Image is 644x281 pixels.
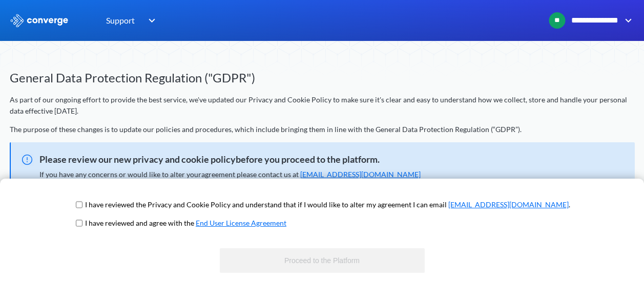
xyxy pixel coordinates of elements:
[106,14,135,27] span: Support
[10,124,635,135] p: The purpose of these changes is to update our policies and procedures, which include bringing the...
[11,153,625,167] span: Please review our new privacy and cookie policybefore you proceed to the platform.
[10,14,69,27] img: logo_ewhite.svg
[300,170,421,179] a: [EMAIL_ADDRESS][DOMAIN_NAME]
[85,199,570,210] p: I have reviewed the Privacy and Cookie Policy and understand that if I would like to alter my agr...
[39,170,421,179] span: If you have any concerns or would like to alter your agreement please contact us at
[196,219,286,227] a: End User License Agreement
[10,94,635,117] p: As part of our ongoing effort to provide the best service, we've updated our Privacy and Cookie P...
[142,14,158,27] img: downArrow.svg
[618,14,635,27] img: downArrow.svg
[448,200,569,209] a: [EMAIL_ADDRESS][DOMAIN_NAME]
[85,218,286,229] p: I have reviewed and agree with the
[220,248,425,273] button: Proceed to the Platform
